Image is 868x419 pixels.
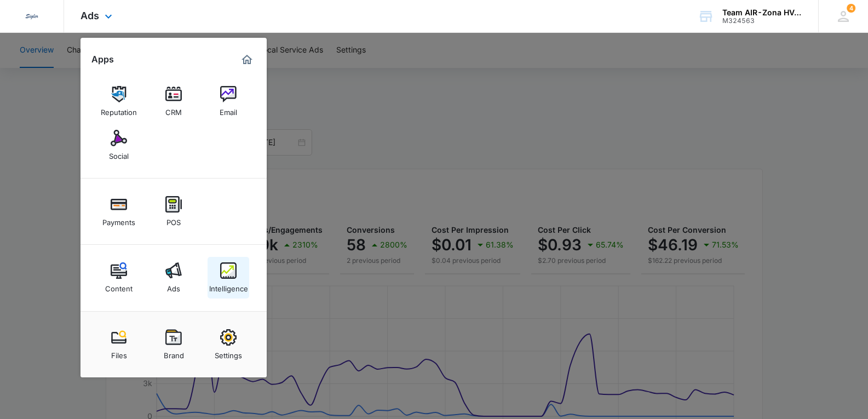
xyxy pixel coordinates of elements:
a: Brand [153,324,194,365]
div: Content [105,279,133,293]
a: Social [98,124,140,166]
a: Files [98,324,140,365]
div: Intelligence [209,279,248,293]
img: Sigler Corporate [22,7,42,26]
a: Reputation [98,81,140,122]
div: Payments [102,213,135,227]
a: Intelligence [208,257,249,299]
div: account id [722,17,802,25]
h2: Apps [91,54,114,65]
div: Files [111,346,127,360]
a: Content [98,257,140,299]
span: 4 [847,4,855,13]
div: Social [109,146,129,160]
span: Ads [81,10,99,21]
div: notifications count [847,4,855,13]
a: CRM [153,81,194,122]
div: CRM [165,102,182,117]
div: Email [220,102,237,117]
a: POS [153,191,194,232]
div: account name [722,8,802,17]
div: Ads [167,279,180,293]
div: Reputation [101,102,137,117]
div: Settings [215,346,242,360]
div: POS [166,213,181,227]
a: Email [208,81,249,122]
a: Ads [153,257,194,299]
a: Settings [208,324,249,365]
a: Marketing 360® Dashboard [238,51,256,68]
div: Brand [164,346,184,360]
a: Payments [98,191,140,232]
